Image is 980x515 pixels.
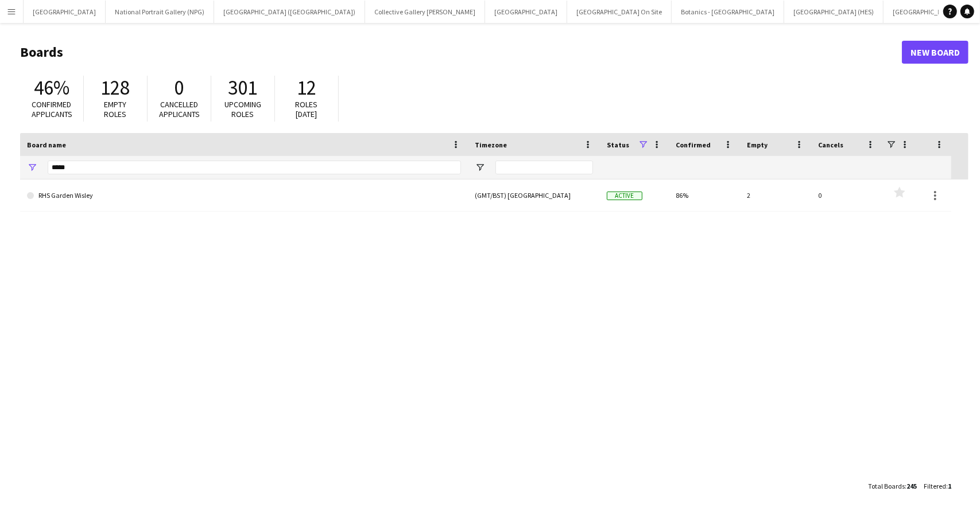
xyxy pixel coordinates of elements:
button: [GEOGRAPHIC_DATA] [485,1,567,23]
span: Confirmed applicants [32,99,72,119]
span: 12 [297,75,316,100]
span: Empty [747,141,768,149]
input: Timezone Filter Input [495,161,593,174]
span: Roles [DATE] [296,99,318,119]
a: New Board [902,41,969,64]
button: National Portrait Gallery (NPG) [106,1,214,23]
div: 86% [669,180,740,211]
button: Collective Gallery [PERSON_NAME] [365,1,485,23]
span: Empty roles [104,99,127,119]
button: [GEOGRAPHIC_DATA] ([GEOGRAPHIC_DATA]) [214,1,365,23]
button: [GEOGRAPHIC_DATA] (HES) [784,1,884,23]
span: Timezone [475,141,507,149]
span: 301 [228,75,258,100]
span: Filtered [924,482,946,490]
span: Board name [27,141,66,149]
span: Total Boards [868,482,905,490]
span: 0 [175,75,184,100]
span: 46% [34,75,69,100]
button: Open Filter Menu [27,162,37,173]
button: [GEOGRAPHIC_DATA] On Site [567,1,672,23]
span: Status [607,141,629,149]
span: Cancelled applicants [159,99,200,119]
span: 245 [907,482,917,490]
input: Board name Filter Input [48,161,461,174]
span: 128 [101,75,130,100]
button: Open Filter Menu [475,162,485,173]
span: Cancels [818,141,843,149]
span: 1 [948,482,951,490]
div: 2 [740,180,811,211]
div: (GMT/BST) [GEOGRAPHIC_DATA] [468,180,600,211]
span: Upcoming roles [224,99,261,119]
div: : [868,475,917,497]
a: RHS Garden Wisley [27,180,461,212]
span: Confirmed [676,141,711,149]
h1: Boards [20,44,902,61]
span: Active [607,192,642,200]
button: Botanics - [GEOGRAPHIC_DATA] [672,1,784,23]
div: 0 [811,180,882,211]
button: [GEOGRAPHIC_DATA] [24,1,106,23]
div: : [924,475,951,497]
